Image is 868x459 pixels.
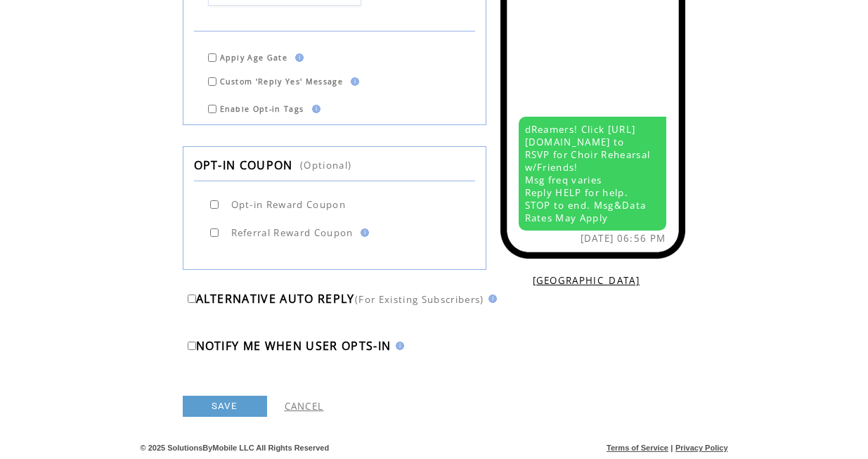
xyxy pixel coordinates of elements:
[675,444,728,452] a: Privacy Policy
[183,396,267,417] a: SAVE
[355,293,484,306] span: (For Existing Subscribers)
[194,157,293,173] span: OPT-IN COUPON
[220,104,304,114] span: Enable Opt-in Tags
[196,291,355,306] span: ALTERNATIVE AUTO REPLY
[291,53,304,62] img: help.gif
[484,295,497,303] img: help.gif
[346,77,359,86] img: help.gif
[525,123,651,224] span: dReamers! Click [URL][DOMAIN_NAME] to RSVP for Choir Rehearsal w/Friends! Msg freq varies Reply H...
[220,53,288,63] span: Apply Age Gate
[300,159,351,172] span: (Optional)
[356,228,369,237] img: help.gif
[671,444,673,452] span: |
[391,342,404,350] img: help.gif
[231,198,346,211] span: Opt-in Reward Coupon
[196,338,391,354] span: NOTIFY ME WHEN USER OPTS-IN
[141,444,330,452] span: © 2025 SolutionsByMobile LLC All Rights Reserved
[308,105,320,113] img: help.gif
[220,77,344,86] span: Custom 'Reply Yes' Message
[533,274,640,287] a: [GEOGRAPHIC_DATA]
[285,400,324,413] a: CANCEL
[231,226,354,239] span: Referral Reward Coupon
[607,444,668,452] a: Terms of Service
